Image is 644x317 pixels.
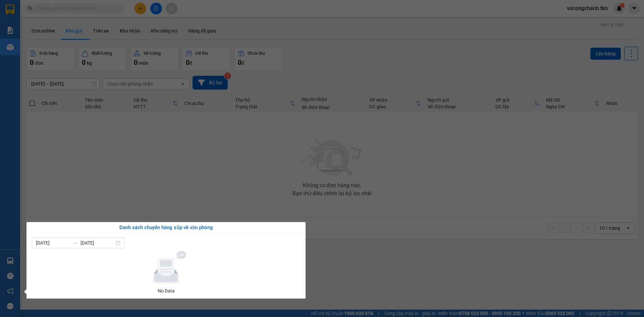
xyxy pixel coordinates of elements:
div: Danh sách chuyến hàng sắp về văn phòng [32,224,300,232]
span: swap-right [72,240,78,246]
input: Từ ngày [36,239,70,247]
span: to [72,240,78,246]
div: No Data [35,287,298,295]
input: Đến ngày [80,239,114,247]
